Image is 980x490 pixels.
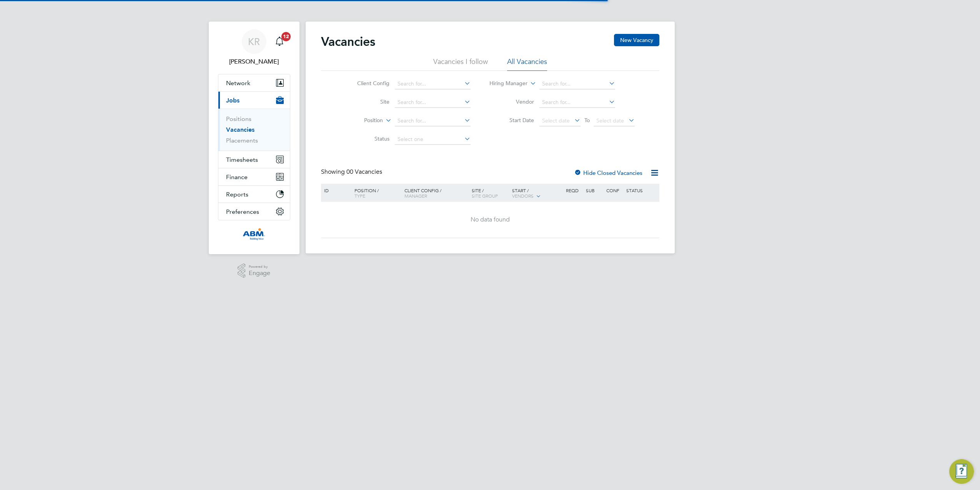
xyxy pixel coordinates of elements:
label: Hide Closed Vacancies [574,169,642,176]
span: Vendors [512,193,534,199]
label: Status [345,135,389,142]
label: Hiring Manager [483,80,527,87]
div: Jobs [218,109,290,151]
button: Jobs [218,92,290,109]
div: No data found [322,216,658,224]
li: Vacancies I follow [433,57,488,71]
input: Search for... [395,116,471,126]
a: Vacancies [226,126,255,133]
div: Showing [321,168,384,176]
button: Engage Resource Center [949,459,974,484]
a: Go to home page [218,228,290,240]
span: 00 Vacancies [346,168,382,176]
label: Vendor [490,98,534,105]
span: KR [248,37,260,47]
span: Jobs [226,97,240,104]
div: Reqd [564,184,584,197]
div: Conf [604,184,624,197]
div: Sub [584,184,604,197]
div: Status [624,184,658,197]
label: Position [339,117,383,124]
span: Engage [249,270,270,277]
div: Client Config / [403,184,470,202]
div: Start / [510,184,564,203]
span: Kirsty Roach [218,57,290,66]
nav: Main navigation [209,22,299,254]
span: Select date [542,117,570,124]
span: Preferences [226,208,259,215]
label: Start Date [490,117,534,124]
button: Reports [218,186,290,203]
li: All Vacancies [507,57,547,71]
span: Reports [226,191,248,198]
a: 12 [272,29,287,54]
img: abm1-logo-retina.png [243,228,265,240]
span: Finance [226,173,248,181]
label: Client Config [345,80,389,87]
span: Type [354,193,365,199]
div: Site / [470,184,510,202]
input: Search for... [539,79,615,89]
input: Search for... [395,79,471,89]
a: Powered byEngage [238,263,270,278]
label: Site [345,98,389,105]
span: Timesheets [226,156,258,163]
div: Position / [349,184,403,202]
span: Powered by [249,263,270,270]
span: 12 [281,32,291,41]
button: Finance [218,168,290,185]
div: ID [322,184,349,197]
span: Network [226,79,250,87]
span: To [582,115,592,125]
a: Positions [226,115,251,123]
input: Select one [395,134,471,145]
button: Timesheets [218,151,290,168]
button: New Vacancy [614,34,659,46]
span: Select date [596,117,624,124]
a: Placements [226,137,258,144]
h2: Vacancies [321,34,375,49]
a: KR[PERSON_NAME] [218,29,290,66]
button: Preferences [218,203,290,220]
button: Network [218,74,290,91]
span: Site Group [472,193,498,199]
input: Search for... [539,97,615,108]
span: Manager [404,193,427,199]
input: Search for... [395,97,471,108]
